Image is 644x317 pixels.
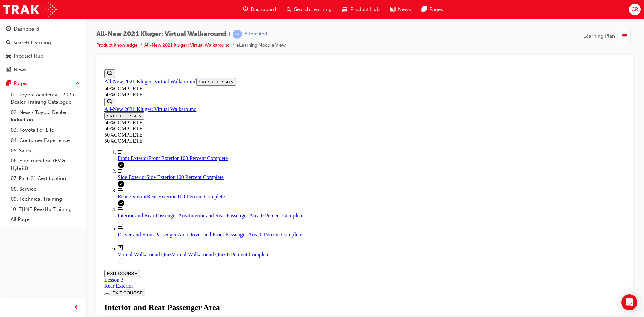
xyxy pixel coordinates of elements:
a: News [3,64,83,76]
button: Show Search Bar [3,31,13,40]
a: All-New 2021 Kluger: Virtual Walkaround [3,40,95,45]
span: Side Exterior 100 Percent Complete [45,108,122,113]
a: All Pages [8,214,83,225]
span: car-icon [6,53,11,59]
li: eLearning Module View [236,42,286,49]
span: search-icon [6,40,11,46]
span: Rear Exterior 100 Percent Complete [45,127,123,133]
a: 01. Toyota Academy - 2025 Dealer Training Catalogue [8,90,83,107]
a: Search Learning [3,37,83,49]
button: SKIP TO LESSON [3,46,43,53]
span: Virtual Walkaround Quiz [16,185,70,191]
a: car-iconProduct Hub [337,3,385,16]
button: Pages [3,77,83,90]
span: guage-icon [6,26,11,32]
div: Lesson 3 - [3,210,32,222]
button: Learning Plan [583,30,633,42]
a: Lesson 3 - Rear Exterior [3,210,32,222]
div: 50 % COMPLETE [3,19,524,25]
a: 06. Electrification (EV & Hybrid) [8,156,83,173]
span: news-icon [6,67,11,73]
span: pages-icon [422,5,427,14]
span: Interior and Rear Passenger Area [16,146,87,152]
div: 50 % COMPLETE [3,71,524,77]
section: Course Information [3,31,97,65]
span: News [398,6,411,13]
div: Attempted [245,31,267,37]
a: Driver and Front Passenger Area 0 Percent Complete [16,159,524,171]
span: pages-icon [6,81,11,87]
a: Dashboard [3,23,83,35]
a: search-iconSearch Learning [281,3,337,16]
span: news-icon [390,5,395,14]
span: Interior and Rear Passenger Area 0 Percent Complete [87,146,202,152]
nav: Course Outline [3,83,524,198]
span: | [229,30,230,38]
a: Rear Exterior 100 Percent Complete [16,121,524,133]
h1: Interior and Rear Passenger Area [3,236,524,245]
button: SKIP TO LESSON [95,11,135,19]
a: Side Exterior 100 Percent Complete [16,102,524,114]
a: 10. TUNE Rev-Up Training [8,204,83,215]
div: Open Intercom Messenger [621,294,637,310]
div: 50 % COMPLETE [3,53,97,59]
span: Side Exterior [16,108,45,113]
div: 50 % COMPLETE [3,25,524,31]
button: Toggle Course Overview [3,226,8,228]
a: All-New 2021 Kluger: Virtual Walkaround [3,12,95,17]
a: 03. Toyota For Life [8,125,83,136]
span: search-icon [287,5,291,14]
span: Dashboard [251,6,276,13]
a: 07. Parts21 Certification [8,173,83,184]
div: 50 % COMPLETE [3,65,524,71]
a: 04. Customer Experience [8,135,83,146]
button: EXIT COURSE [8,222,44,229]
span: prev-icon [74,304,79,312]
img: Trak [3,2,57,17]
span: up-icon [75,79,80,88]
a: 08. Service [8,184,83,194]
button: DashboardSearch LearningProduct HubNews [3,21,83,77]
span: Front Exterior 100 Percent Complete [47,89,126,94]
span: Pages [429,6,443,13]
a: pages-iconPages [416,3,448,16]
span: car-icon [342,5,347,14]
span: Driver and Front Passenger Area 0 Percent Complete [87,165,201,171]
section: Lesson Header [3,236,524,258]
button: CR [629,4,641,15]
span: list-icon [622,32,627,40]
span: Product Hub [350,6,380,13]
a: guage-iconDashboard [237,3,281,16]
span: Learning Plan [583,32,615,40]
a: Product Knowledge [96,42,138,48]
a: All-New 2021 Kluger: Virtual Walkaround [144,42,230,48]
span: All-New 2021 Kluger: Virtual Walkaround [96,30,226,38]
div: News [14,66,26,74]
div: Dashboard [14,25,39,33]
span: Rear Exterior [16,127,45,133]
a: Front Exterior 100 Percent Complete [16,83,524,95]
span: CR [631,6,638,13]
a: 02. New - Toyota Dealer Induction [8,107,83,125]
a: Interior and Rear Passenger Area 0 Percent Complete [16,140,524,152]
a: Product Hub [3,50,83,62]
a: 05. Sales [8,146,83,156]
a: 09. Technical Training [8,194,83,204]
div: Search Learning [13,39,51,47]
span: Virtual Walkaround Quiz 0 Percent Complete [70,185,168,191]
div: Product Hub [14,52,43,60]
span: guage-icon [243,5,248,14]
div: Pages [14,80,28,87]
a: news-iconNews [385,3,416,16]
button: Show Search Bar [3,3,13,11]
span: Front Exterior [16,89,47,94]
span: Driver and Front Passenger Area [16,165,87,171]
div: Rear Exterior [3,216,32,222]
a: Virtual Walkaround Quiz 0 Percent Complete [16,178,524,191]
button: EXIT COURSE [3,203,38,210]
span: learningRecordVerb_ATTEMPT-icon [233,30,242,39]
div: 50 % COMPLETE [3,59,97,65]
section: Course Overview [3,3,524,198]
